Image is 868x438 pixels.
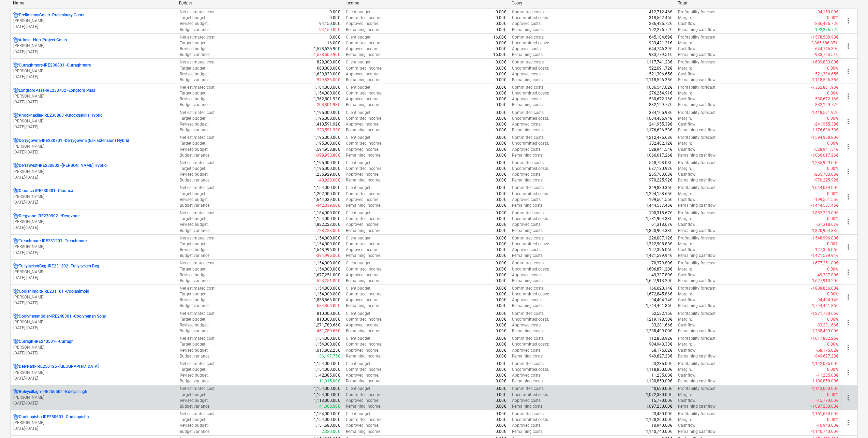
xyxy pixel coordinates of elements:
[345,1,506,5] div: Income
[678,77,717,83] p: Remaining cashflow :
[13,364,174,381] div: DeerPark-IRE250125 -[GEOGRAPHIC_DATA][PERSON_NAME][DATE]-[DATE]
[811,127,838,133] p: -1,176,636.53€
[678,9,717,15] p: Profitability forecast :
[496,46,506,52] p: 0.00€
[13,364,19,369] div: Project has multi currencies enabled
[496,90,506,96] p: 0.00€
[844,293,852,301] span: more_vert
[13,345,174,350] p: [PERSON_NAME]
[814,96,838,102] p: -530,672.16€
[512,9,545,15] p: Committed costs :
[19,339,74,345] p: Curragh-IRE240501- - Curragh
[496,59,506,65] p: 0.00€
[346,65,382,71] p: Committed income :
[180,121,209,127] p: Revised budget :
[649,46,672,52] p: 644,746.39€
[13,244,174,250] p: [PERSON_NAME]
[649,96,672,102] p: 530,672.16€
[13,138,174,155] div: Derrygowna-IRE230701 -Derrygowna (Esk Extension) Hybrid[PERSON_NAME][DATE]-[DATE]
[844,17,852,25] span: more_vert
[329,34,340,40] p: 0.00€
[811,135,838,141] p: -1,594,958.80€
[314,90,340,96] p: 1,154,000.00€
[512,135,545,141] p: Committed costs :
[19,389,87,395] p: Boleysillagh-IRE250502 - Boleysillagh
[317,65,340,71] p: 660,000.00€
[13,313,174,331] div: CoolyhenanSolar-IRE240301 -Coolyhenan Solar[PERSON_NAME][DATE]-[DATE]
[314,71,340,77] p: 1,639,833.00€
[314,121,340,127] p: 1,418,591.92€
[13,389,19,395] div: Project has multi currencies enabled
[19,113,103,118] p: Knocknakilla-IRE230803 - Knocknakilla Hybrid
[649,71,672,77] p: 521,306.65€
[649,52,672,58] p: 933,779.51€
[649,121,672,127] p: 241,955.39€
[180,46,209,52] p: Revised budget :
[512,71,542,77] p: Approved costs :
[13,350,174,356] p: [DATE] - [DATE]
[678,90,692,96] p: Margin :
[346,46,379,52] p: Approved income :
[496,9,506,15] p: 0.00€
[512,40,549,46] p: Uncommitted costs :
[13,313,19,319] div: Project has multi currencies enabled
[844,243,852,251] span: more_vert
[844,143,852,151] span: more_vert
[13,188,19,194] div: Project has multi currencies enabled
[13,370,174,376] p: [PERSON_NAME]
[496,110,506,116] p: 0.00€
[649,90,672,96] p: 276,254.91€
[13,43,174,49] p: [PERSON_NAME]
[180,152,210,158] p: Budget variance :
[13,339,174,356] div: Curragh-IRE240501- -Curragh[PERSON_NAME][DATE]-[DATE]
[844,92,852,100] span: more_vert
[678,85,717,90] p: Profitability forecast :
[13,62,19,68] div: Project has multi currencies enabled
[512,52,544,58] p: Remaining costs :
[346,27,381,33] p: Remaining income :
[13,300,174,306] p: [DATE] - [DATE]
[13,376,174,381] p: [DATE] - [DATE]
[346,110,371,116] p: Client budget :
[844,344,852,352] span: more_vert
[678,59,717,65] p: Profitability forecast :
[649,102,672,108] p: 832,129.77€
[19,414,89,420] p: Coolnapisha-IRE250601 - Coolnapisha
[346,127,381,133] p: Remaining income :
[496,77,506,83] p: 0.00€
[13,138,19,144] div: Project has multi currencies enabled
[19,12,84,18] p: PreliminaryCosts - Preliminary Costs
[827,141,838,146] p: 0.00%
[180,110,216,116] p: Net estimated cost :
[816,9,838,15] p: -94,150.00€
[678,127,717,133] p: Remaining cashflow :
[827,15,838,21] p: 0.00%
[19,364,99,369] p: DeerPark-IRE250125 - [GEOGRAPHIC_DATA]
[180,71,209,77] p: Revised budget :
[678,52,717,58] p: Remaining cashflow :
[13,99,174,105] p: [DATE] - [DATE]
[512,121,542,127] p: Approved costs :
[13,289,174,306] div: Coolanimoid-IRE231101 -Coolanimoid[PERSON_NAME][DATE]-[DATE]
[811,59,838,65] p: -1,639,833.00€
[346,152,381,158] p: Remaining income :
[512,77,544,83] p: Remaining costs :
[13,12,19,18] div: Project has multi currencies enabled
[13,213,174,231] div: Dergvone-IRE230902 -*Dergvone[PERSON_NAME][DATE]-[DATE]
[13,200,174,205] p: [DATE] - [DATE]
[13,250,174,256] p: [DATE] - [DATE]
[180,15,206,21] p: Target budget :
[512,102,544,108] p: Remaining costs :
[346,21,379,27] p: Approved income :
[13,113,174,130] div: Knocknakilla-IRE230803 -Knocknakilla Hybrid[PERSON_NAME][DATE]-[DATE]
[512,85,545,90] p: Committed costs :
[13,395,174,400] p: [PERSON_NAME]
[496,127,506,133] p: 0.00€
[512,21,542,27] p: Approved costs :
[814,121,838,127] p: -241,955.39€
[648,15,672,21] p: -318,562.46€
[314,46,340,52] p: 1,578,525.90€
[649,141,672,146] p: 382,482.12€
[13,225,174,231] p: [DATE] - [DATE]
[327,40,340,46] p: 16.00€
